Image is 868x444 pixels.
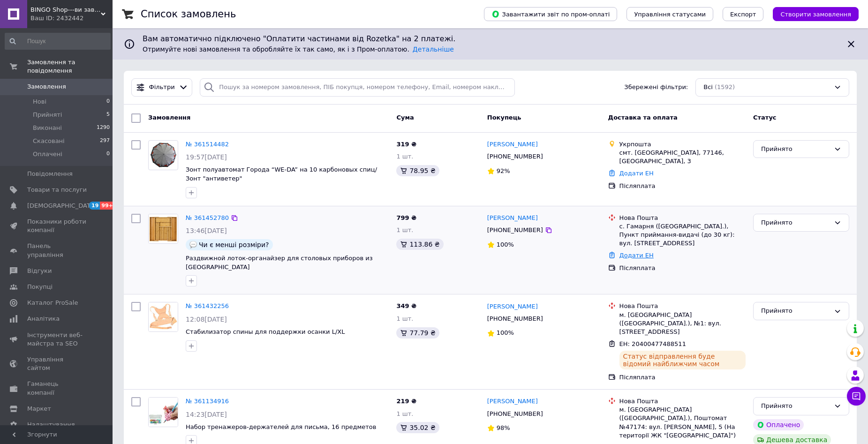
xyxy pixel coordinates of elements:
span: Фільтри [149,83,175,92]
span: 319 ₴ [396,141,416,148]
div: [PHONE_NUMBER] [485,224,545,236]
img: Фото товару [149,398,178,427]
span: Замовлення [27,83,66,91]
span: Показники роботи компанії [27,218,87,234]
span: Покупець [487,114,521,121]
span: Отримуйте нові замовлення та обробляйте їх так само, як і з Пром-оплатою. [143,45,454,53]
span: 1 шт. [396,410,413,417]
span: Вам автоматично підключено "Оплатити частинами від Rozetka" на 2 платежі. [143,34,838,45]
span: 1 шт. [396,226,413,233]
div: Прийнято [761,306,830,316]
div: Статус відправлення буде відомий найближчим часом [619,351,746,369]
span: 14:23[DATE] [186,411,227,418]
div: м. [GEOGRAPHIC_DATA] ([GEOGRAPHIC_DATA].), №1: вул. [STREET_ADDRESS] [619,311,746,337]
div: [PHONE_NUMBER] [485,408,545,420]
span: Аналітика [27,315,60,323]
span: Чи є менші розміри? [199,241,269,248]
span: ЕН: 20400477488511 [619,340,686,347]
span: 19:57[DATE] [186,153,227,161]
div: 35.02 ₴ [396,422,439,433]
span: BINGO Shop---ви завжди у виграші! [30,6,101,14]
div: Прийнято [761,144,830,154]
span: 100% [497,329,514,336]
a: Фото товару [148,397,178,427]
div: 78.95 ₴ [396,165,439,176]
span: 1 шт. [396,315,413,322]
span: Скасовані [33,137,65,145]
a: [PERSON_NAME] [487,214,538,223]
span: Створити замовлення [780,11,851,18]
img: Фото товару [149,302,178,331]
div: м. [GEOGRAPHIC_DATA] ([GEOGRAPHIC_DATA].), Поштомат №47174: вул. [PERSON_NAME], 5 (На території Ж... [619,406,746,440]
a: Стабилизатор спины для поддержки осанки L/XL [186,328,345,335]
div: с. Гамарня ([GEOGRAPHIC_DATA].), Пункт приймання-видачі (до 30 кг): вул. [STREET_ADDRESS] [619,222,746,248]
span: Замовлення [148,114,190,121]
span: 297 [100,137,110,145]
span: Покупці [27,283,53,291]
span: Каталог ProSale [27,299,78,307]
a: Фото товару [148,214,178,244]
span: Управління статусами [634,11,706,18]
input: Пошук [5,33,111,50]
span: 0 [106,98,110,106]
span: 799 ₴ [396,214,416,221]
a: [PERSON_NAME] [487,140,538,149]
span: Гаманець компанії [27,380,87,397]
a: Зонт полуавтомат Города “WE-DA” на 10 карбоновых спиц/ Зонт "антиветер" [186,166,377,182]
span: 99+ [100,202,115,210]
div: смт. [GEOGRAPHIC_DATA], 77146, [GEOGRAPHIC_DATA], 3 [619,149,746,166]
a: № 361452780 [186,214,229,221]
span: 1290 [97,124,110,132]
span: 0 [106,150,110,158]
div: Прийнято [761,401,830,411]
span: (1592) [715,83,735,90]
span: 5 [106,111,110,119]
a: [PERSON_NAME] [487,397,538,406]
span: Нові [33,98,46,106]
span: 219 ₴ [396,398,416,405]
button: Створити замовлення [773,7,859,21]
div: Нова Пошта [619,302,746,310]
span: Збережені фільтри: [624,83,688,92]
span: Прийняті [33,111,62,119]
button: Чат з покупцем [847,387,866,406]
span: Інструменти веб-майстра та SEO [27,331,87,348]
input: Пошук за номером замовлення, ПІБ покупця, номером телефону, Email, номером накладної [200,78,515,97]
div: Нова Пошта [619,214,746,222]
div: Прийнято [761,218,830,228]
span: 1 шт. [396,153,413,160]
span: Завантажити звіт по пром-оплаті [491,10,610,18]
img: Фото товару [149,142,178,168]
span: Статус [753,114,777,121]
a: [PERSON_NAME] [487,302,538,311]
span: Замовлення та повідомлення [27,58,113,75]
span: Оплачені [33,150,62,158]
span: 12:08[DATE] [186,316,227,323]
img: Фото товару [149,214,178,243]
a: Раздвижной лоток-органайзер для столовых приборов из [GEOGRAPHIC_DATA] [186,255,373,271]
a: Додати ЕН [619,252,654,259]
div: Укрпошта [619,140,746,149]
a: Детальніше [413,45,454,53]
div: Післяплата [619,182,746,190]
span: Управління сайтом [27,355,87,372]
span: 13:46[DATE] [186,227,227,234]
span: Товари та послуги [27,186,87,194]
span: Маркет [27,405,51,413]
span: Панель управління [27,242,87,259]
div: [PHONE_NUMBER] [485,313,545,325]
span: 349 ₴ [396,302,416,309]
a: Додати ЕН [619,170,654,177]
a: Створити замовлення [763,10,859,17]
span: 19 [89,202,100,210]
a: Фото товару [148,140,178,170]
button: Експорт [723,7,764,21]
button: Управління статусами [626,7,713,21]
a: Набор тренажеров-держателей для письма, 16 предметов [186,423,376,430]
div: Оплачено [753,419,804,430]
div: Післяплата [619,264,746,272]
span: Cума [396,114,414,121]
